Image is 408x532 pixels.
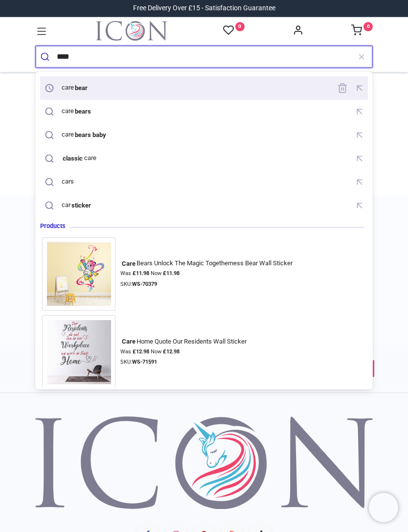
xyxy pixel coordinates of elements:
[163,348,180,355] strong: £ 12.98
[223,24,245,37] a: 0
[120,259,293,267] div: Bears Unlock The Magic Togetherness Bear Wall Sticker
[369,493,398,522] iframe: Brevo live chat
[42,237,365,311] a: Care Bears Unlock The Magic Togetherness Bear Wall StickerCareBears Unlock The Magic Togetherness...
[42,237,115,311] img: Care Bears Unlock The Magic Togetherness Bear Wall Sticker
[62,154,96,162] div: care
[42,315,115,389] img: Care Home Quote Our Residents Wall Sticker
[42,315,365,389] a: Care Home Quote Our Residents Wall StickerCareHome Quote Our Residents Wall StickerWas £12.98 Now...
[351,79,368,96] button: Fill query with "carebear"
[62,153,84,163] mark: classic
[351,150,368,167] button: Fill query with "classic care"
[334,79,351,96] button: Remove this search
[132,359,157,365] strong: WS-71591
[235,22,245,31] sup: 0
[120,258,136,268] mark: Care
[133,3,275,13] div: Free Delivery Over £15 - Satisfaction Guarantee
[133,348,149,355] strong: £ 12.98
[350,46,372,68] button: Clear
[62,84,89,92] div: care
[96,21,167,41] img: Icon Wall Stickers
[62,201,92,209] div: car
[293,27,303,35] a: Account Info
[120,348,250,356] div: Was Now
[351,27,373,35] a: 0
[62,107,92,115] div: care
[120,336,136,346] mark: Care
[40,222,70,230] span: Products
[74,130,108,139] mark: bears baby
[74,106,92,116] mark: bears
[74,83,89,93] mark: bear
[351,197,368,214] button: Fill query with "car sticker"
[133,270,149,277] strong: £ 11.98
[96,21,167,41] a: Logo of Icon Wall Stickers
[120,358,250,366] div: SKU:
[70,200,92,210] mark: sticker
[120,338,247,346] div: Home Quote Our Residents Wall Sticker
[363,22,373,31] sup: 0
[351,103,368,120] button: Fill query with "care bears"
[62,131,108,139] div: care
[351,173,368,190] button: Fill query with "cars"
[351,126,368,143] button: Fill query with "care bears baby"
[163,270,180,277] strong: £ 11.98
[120,280,296,288] div: SKU:
[36,46,57,68] button: Submit
[120,270,296,278] div: Was Now
[62,178,74,185] div: cars
[132,281,157,287] strong: WS-70379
